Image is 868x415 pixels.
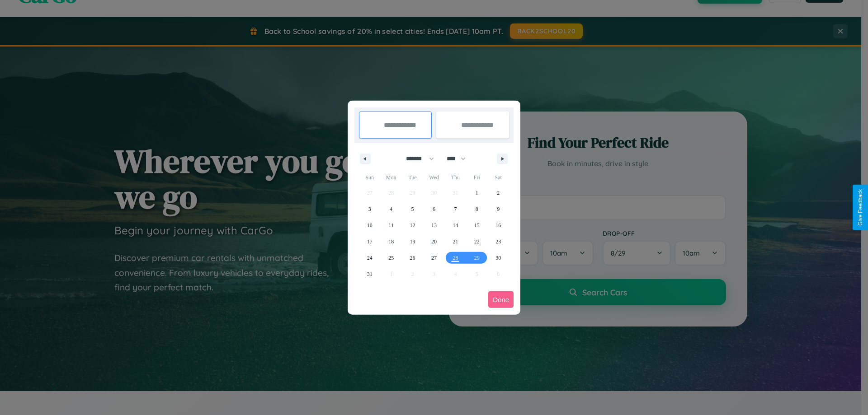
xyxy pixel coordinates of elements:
span: 3 [368,201,371,217]
button: 10 [359,217,380,233]
button: 17 [359,233,380,250]
span: 30 [495,250,501,266]
span: 11 [388,217,394,233]
span: 5 [411,201,414,217]
button: 15 [466,217,487,233]
button: 20 [423,233,444,250]
span: Fri [466,170,487,185]
button: 9 [488,201,509,217]
span: 12 [410,217,415,233]
span: 19 [410,233,415,250]
span: 16 [495,217,501,233]
span: 22 [474,233,480,250]
span: 8 [476,201,478,217]
button: 5 [402,201,423,217]
span: Thu [445,170,466,185]
div: Give Feedback [857,189,863,226]
button: 31 [359,266,380,282]
span: 21 [453,233,458,250]
span: 13 [431,217,437,233]
span: Sun [359,170,380,185]
button: 8 [466,201,487,217]
span: 9 [497,201,500,217]
button: 16 [488,217,509,233]
button: 4 [380,201,401,217]
button: 27 [423,250,444,266]
span: 14 [453,217,458,233]
span: Wed [423,170,444,185]
span: 1 [476,185,478,201]
span: 20 [431,233,437,250]
button: 24 [359,250,380,266]
span: 6 [433,201,435,217]
button: 29 [466,250,487,266]
span: 15 [474,217,480,233]
button: 28 [445,250,466,266]
span: 26 [410,250,415,266]
span: Sat [488,170,509,185]
span: 25 [388,250,394,266]
button: 26 [402,250,423,266]
span: 10 [367,217,373,233]
button: 19 [402,233,423,250]
span: Tue [402,170,423,185]
button: 14 [445,217,466,233]
span: 4 [390,201,392,217]
button: 30 [488,250,509,266]
button: 12 [402,217,423,233]
span: 28 [453,250,458,266]
span: 7 [454,201,457,217]
button: 23 [488,233,509,250]
button: 1 [466,185,487,201]
button: 21 [445,233,466,250]
span: 17 [367,233,373,250]
button: Done [488,291,514,308]
span: 27 [431,250,437,266]
span: 31 [367,266,373,282]
button: 7 [445,201,466,217]
button: 2 [488,185,509,201]
button: 25 [380,250,401,266]
span: 23 [495,233,501,250]
button: 22 [466,233,487,250]
span: 2 [497,185,500,201]
button: 3 [359,201,380,217]
button: 13 [423,217,444,233]
button: 18 [380,233,401,250]
span: Mon [380,170,401,185]
button: 6 [423,201,444,217]
span: 24 [367,250,373,266]
button: 11 [380,217,401,233]
span: 18 [388,233,394,250]
span: 29 [474,250,480,266]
